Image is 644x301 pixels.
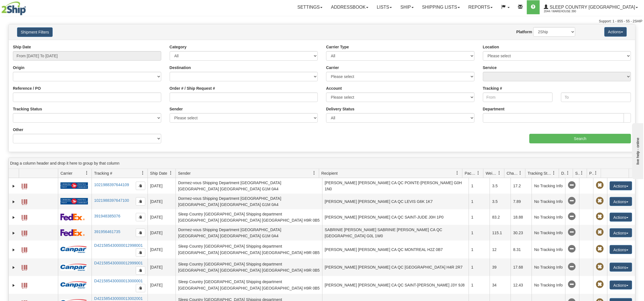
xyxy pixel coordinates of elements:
button: Copy to clipboard [136,197,145,206]
a: Ship [396,0,418,14]
td: Sleep Country [GEOGRAPHIC_DATA] Shipping department [GEOGRAPHIC_DATA] [GEOGRAPHIC_DATA] [GEOGRAPH... [176,241,322,259]
label: Service [483,65,497,70]
td: Sleep Country [GEOGRAPHIC_DATA] Shipping department [GEOGRAPHIC_DATA] [GEOGRAPHIC_DATA] [GEOGRAPH... [176,259,322,276]
button: Copy to clipboard [136,213,145,221]
td: 3.5 [490,178,511,194]
td: No Tracking Info [532,276,565,294]
span: No Tracking Info [568,281,576,288]
td: [DATE] [148,178,176,194]
a: Reports [464,0,497,14]
td: 8.31 [511,241,532,259]
button: Actions [610,197,632,206]
td: 1 [469,276,490,294]
a: Lists [373,0,396,14]
span: No Tracking Info [568,197,576,205]
label: Origin [13,65,24,70]
a: Ship Date filter column settings [166,168,176,178]
td: [DATE] [148,225,176,241]
td: 12 [490,241,511,259]
div: grid grouping header [9,158,635,169]
input: To [561,93,631,102]
img: 2 - FedEx Express® [60,214,85,221]
div: live help - online [4,5,52,9]
td: No Tracking Info [532,178,565,194]
img: 20 - Canada Post [60,198,88,205]
td: 18.88 [511,209,532,225]
input: From [483,93,553,102]
span: Sleep Country [GEOGRAPHIC_DATA] [549,5,635,10]
span: Pickup Status [589,170,594,176]
label: Tracking # [483,86,502,91]
td: [PERSON_NAME] [PERSON_NAME] CA QC SAINT-[PERSON_NAME] J3Y 9J8 [322,276,469,294]
img: 2 - FedEx Express® [60,229,85,236]
span: Pickup Not Assigned [596,213,604,221]
a: Delivery Status filter column settings [563,168,573,178]
td: 12.43 [511,276,532,294]
td: SABRINIE [PERSON_NAME] SABRINIE [PERSON_NAME] CA QC [GEOGRAPHIC_DATA] G0L 1W0 [322,225,469,241]
span: No Tracking Info [568,228,576,236]
a: Charge filter column settings [516,168,525,178]
a: Sender filter column settings [309,168,319,178]
button: Actions [610,263,632,272]
a: Label [22,228,27,237]
span: Tracking Status [528,170,552,176]
img: 14 - Canpar [60,281,87,288]
a: 1021988397644109 [94,183,129,187]
span: Sender [178,170,191,176]
a: 391956461735 [94,229,120,234]
a: Expand [11,199,17,205]
button: Actions [610,281,632,290]
span: No Tracking Info [568,245,576,253]
td: 30.23 [511,225,532,241]
td: 17.2 [511,178,532,194]
td: 1 [469,178,490,194]
span: Pickup Not Assigned [596,263,604,271]
label: Account [326,86,342,91]
span: No Tracking Info [568,263,576,271]
label: Location [483,44,499,50]
td: Dormez-vous Shipping Department [GEOGRAPHIC_DATA] [GEOGRAPHIC_DATA] [GEOGRAPHIC_DATA] G1M 0A4 [176,194,322,209]
td: [PERSON_NAME] [PERSON_NAME] CA QC LEVIS G6K 1K7 [322,194,469,209]
span: Pickup Not Assigned [596,281,604,288]
td: 83.2 [490,209,511,225]
td: Dormez-vous Shipping Department [GEOGRAPHIC_DATA] [GEOGRAPHIC_DATA] [GEOGRAPHIC_DATA] G1M 0A4 [176,225,322,241]
span: 2044 / Warehouse 390 [544,9,586,14]
a: Addressbook [327,0,373,14]
label: Tracking Status [13,106,42,112]
td: 3.5 [490,194,511,209]
label: Carrier Type [326,44,349,50]
a: Expand [11,230,17,236]
td: 39 [490,259,511,276]
a: D421585430000013002001 [94,296,143,301]
label: Order # / Ship Request # [170,86,215,91]
td: 1 [469,194,490,209]
label: Destination [170,65,191,70]
a: Pickup Status filter column settings [591,168,601,178]
span: Carrier [60,170,73,176]
label: Delivery Status [326,106,354,112]
td: 1 [469,241,490,259]
label: Ship Date [13,44,31,50]
span: Charge [507,170,519,176]
a: Sleep Country [GEOGRAPHIC_DATA] 2044 / Warehouse 390 [540,0,642,14]
span: Pickup Not Assigned [596,181,604,189]
label: Sender [170,106,183,112]
label: Department [483,106,505,112]
img: 14 - Canpar [60,246,87,253]
td: [DATE] [148,209,176,225]
td: 1 [469,225,490,241]
td: 1 [469,259,490,276]
td: [PERSON_NAME] [PERSON_NAME] CA QC [GEOGRAPHIC_DATA] H4R 2R7 [322,259,469,276]
span: Pickup Not Assigned [596,228,604,236]
td: 17.68 [511,259,532,276]
td: [DATE] [148,241,176,259]
label: Platform [516,29,532,35]
span: Recipient [321,170,338,176]
a: Expand [11,265,17,270]
a: D421585430000012998001 [94,243,143,248]
td: 1 [469,209,490,225]
span: Ship Date [150,170,167,176]
label: Carrier [326,65,339,70]
a: Label [22,181,27,190]
a: Packages filter column settings [474,168,483,178]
